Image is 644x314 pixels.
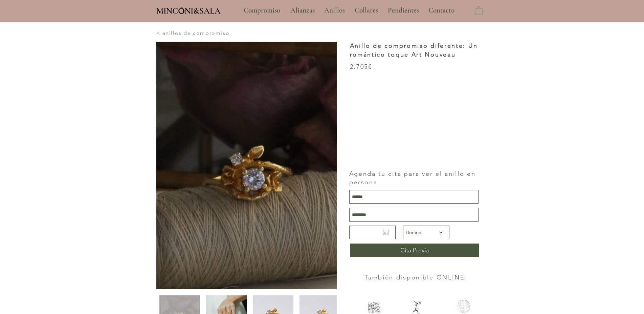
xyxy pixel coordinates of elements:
a: Anillos [319,2,350,19]
h3: 2.705€ [350,63,477,71]
a: Pendientes [383,2,423,19]
span: Anillo de compromiso diferente: Un romántico toque Art Nouveau [350,42,478,58]
p: Anillos [321,2,348,19]
p: Pendientes [384,2,422,19]
button: < anillos de compromiso [156,26,286,40]
p: Collares [351,2,381,19]
button: Cita Previa [350,244,479,257]
a: Compromiso [239,2,285,19]
span: MINCONI&SALA [156,6,221,16]
p: Compromiso [240,2,284,19]
span: < anillos de compromiso [156,30,230,36]
h3: Agenda tu cita para ver el anillo en persona [349,170,476,187]
a: Contacto [423,2,460,19]
img: 2.png [408,301,425,314]
p: Contacto [425,2,458,19]
a: También disponible ONLINE [364,274,465,281]
p: Alianzas [287,2,318,19]
button: Abrir calendario [383,230,388,235]
span: Cita Previa [400,246,429,255]
img: Minconi Sala [179,7,184,14]
a: Alianzas [285,2,319,19]
nav: Sitio [225,2,473,19]
a: Collares [350,2,383,19]
img: 1.png [367,302,381,313]
a: MINCONI&SALA [156,4,221,16]
img: 3.png [455,300,472,313]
